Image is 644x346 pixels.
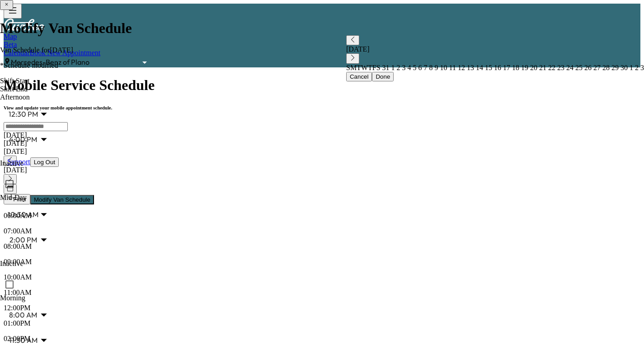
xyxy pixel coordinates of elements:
div: [DATE] [4,166,640,174]
p: 01:00PM [4,319,640,327]
span: 21 [537,64,546,71]
span: 10 [438,64,447,71]
button: Done [372,72,394,81]
span: 6 [417,64,422,71]
span: 27 [592,64,601,71]
h1: Mobile Service Schedule [4,77,640,94]
span: 26 [583,64,592,71]
span: 4 [406,64,411,71]
span: 13 [465,64,474,71]
h6: View and update your mobile appointment schedule. [4,105,640,110]
span: 22 [546,64,555,71]
span: T [357,64,361,71]
span: 2 [633,64,639,71]
p: 08:00AM [4,242,640,251]
span: 5 [411,64,417,71]
span: 1 [390,64,395,71]
span: 17 [501,64,510,71]
span: W [361,64,368,71]
span: 3 [639,64,644,71]
div: [DATE] [4,147,640,156]
span: 8 [428,64,433,71]
div: [DATE] [4,139,640,147]
p: 10:00AM [4,273,640,281]
span: 18 [510,64,519,71]
p: 06:00AM [4,212,640,220]
div: Beta [4,41,640,49]
span: S [346,64,350,71]
span: 16 [492,64,501,71]
span: 7 [422,64,428,71]
span: 29 [610,64,619,71]
a: MapBeta [4,33,640,49]
p: 12:00PM [4,304,640,312]
span: 28 [601,64,610,71]
span: 9 [433,64,438,71]
span: 2 [395,64,400,71]
span: 19 [519,64,528,71]
span: 12 [456,64,465,71]
span: 23 [555,64,564,71]
div: [DATE] [346,45,644,53]
span: 30 [619,64,628,71]
span: 20 [528,64,537,71]
span: 11 [447,64,456,71]
span: 15 [483,64,492,71]
p: 09:00AM [4,258,640,266]
span: M [350,64,357,71]
span: 1 [628,64,633,71]
span: 24 [564,64,573,71]
span: T [368,64,372,71]
span: 14 [474,64,483,71]
span: F [372,64,376,71]
p: 07:00AM [4,227,640,235]
span: 3 [400,64,406,71]
span: S [376,64,381,71]
button: Cancel [346,72,372,81]
span: 25 [573,64,583,71]
p: 02:00PM [4,335,640,343]
span: 31 [381,64,390,71]
p: 11:00AM [4,289,640,297]
div: [DATE] [4,131,640,139]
